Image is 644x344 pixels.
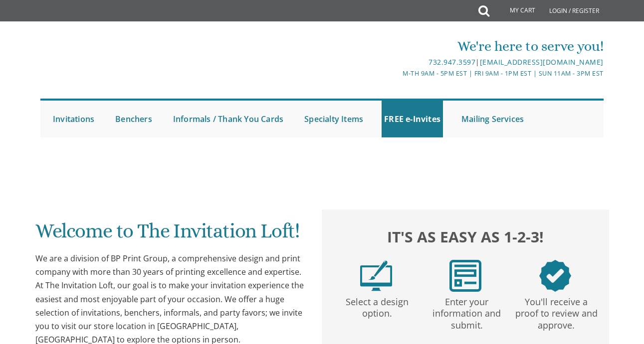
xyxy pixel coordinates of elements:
[228,36,604,56] div: We're here to serve you!
[228,56,604,68] div: |
[35,220,304,249] h1: Welcome to The Invitation Loft!
[171,101,286,137] a: Informals / Thank You Cards
[424,292,509,331] p: Enter your information and submit.
[113,101,155,137] a: Benchers
[480,57,604,67] a: [EMAIL_ADDRESS][DOMAIN_NAME]
[360,260,392,292] img: step1.png
[459,101,526,137] a: Mailing Services
[228,68,604,79] div: M-Th 9am - 5pm EST | Fri 9am - 1pm EST | Sun 11am - 3pm EST
[331,226,600,248] h2: It's as easy as 1-2-3!
[488,1,542,21] a: My Cart
[429,57,475,67] a: 732.947.3597
[514,292,599,331] p: You'll receive a proof to review and approve.
[50,101,97,137] a: Invitations
[382,101,443,137] a: FREE e-Invites
[449,260,481,292] img: step2.png
[302,101,366,137] a: Specialty Items
[539,260,571,292] img: step3.png
[335,292,420,320] p: Select a design option.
